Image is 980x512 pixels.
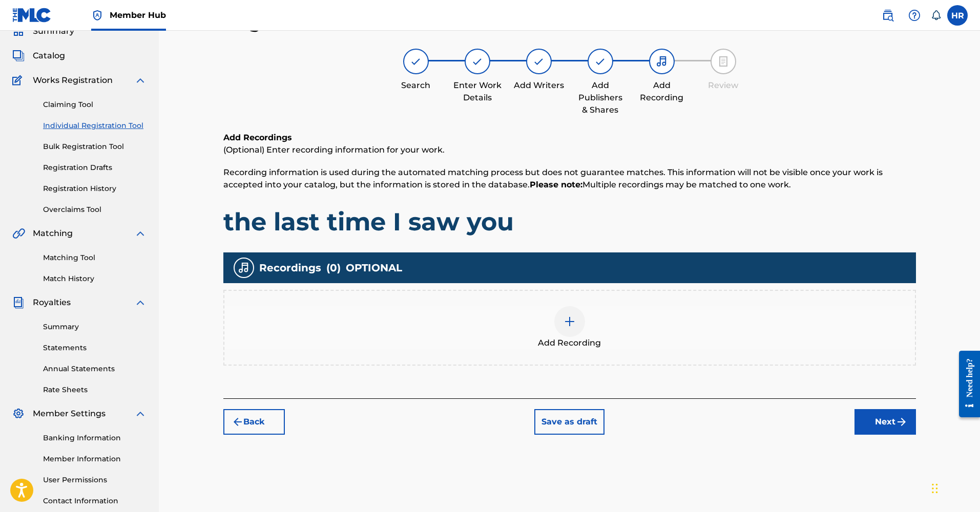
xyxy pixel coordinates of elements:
[904,5,925,26] div: Help
[12,50,25,62] img: Catalog
[43,385,147,395] a: Rate Sheets
[110,9,166,21] span: Member Hub
[538,337,601,349] span: Add Recording
[636,79,687,104] div: Add Recording
[947,5,968,26] div: User Menu
[33,74,113,87] span: Works Registration
[33,296,71,309] span: Royalties
[530,180,582,189] strong: Please note:
[43,343,147,353] a: Statements
[564,315,576,328] img: add
[43,252,147,263] a: Matching Tool
[33,50,65,62] span: Catalog
[12,227,25,240] img: Matching
[223,145,445,155] span: (Optional) Enter recording information for your work.
[854,409,916,435] button: Next
[932,473,938,504] div: Drag
[43,322,147,332] a: Summary
[259,260,321,275] span: Recordings
[238,262,250,274] img: recording
[895,416,908,428] img: f7272a7cc735f4ea7f67.svg
[878,5,898,26] a: Public Search
[43,475,147,485] a: User Permissions
[534,409,604,435] button: Save as draft
[951,342,980,426] iframe: Resource Center
[223,132,916,144] h6: Add Recordings
[43,273,147,284] a: Match History
[12,296,25,309] img: Royalties
[33,408,106,420] span: Member Settings
[43,454,147,464] a: Member Information
[43,141,147,152] a: Bulk Registration Tool
[134,227,147,240] img: expand
[232,416,244,428] img: 7ee5dd4eb1f8a8e3ef2f.svg
[656,55,668,68] img: step indicator icon for Add Recording
[12,408,25,420] img: Member Settings
[12,25,25,37] img: Summary
[134,296,147,309] img: expand
[471,55,484,68] img: step indicator icon for Enter Work Details
[12,25,74,37] a: SummarySummary
[223,167,883,189] span: Recording information is used during the automated matching process but does not guarantee matche...
[410,55,422,68] img: step indicator icon for Search
[223,409,285,435] button: Back
[43,162,147,173] a: Registration Drafts
[43,99,147,110] a: Claiming Tool
[698,79,749,92] div: Review
[223,206,916,237] h1: the last time I saw you
[929,463,980,512] iframe: Chat Widget
[533,55,545,68] img: step indicator icon for Add Writers
[43,364,147,374] a: Annual Statements
[390,79,442,92] div: Search
[346,260,402,275] span: OPTIONAL
[43,204,147,215] a: Overclaims Tool
[91,9,103,22] img: Top Rightsholder
[12,8,52,23] img: MLC Logo
[134,74,147,87] img: expand
[12,50,65,62] a: CatalogCatalog
[43,120,147,131] a: Individual Registration Tool
[717,55,729,68] img: step indicator icon for Review
[43,433,147,443] a: Banking Information
[931,10,941,20] div: Notifications
[33,227,73,240] span: Matching
[12,74,26,87] img: Works Registration
[43,183,147,194] a: Registration History
[43,496,147,506] a: Contact Information
[908,9,921,22] img: help
[452,79,503,104] div: Enter Work Details
[513,79,565,92] div: Add Writers
[594,55,607,68] img: step indicator icon for Add Publishers & Shares
[134,408,147,420] img: expand
[33,25,74,37] span: Summary
[882,9,894,22] img: search
[326,260,341,275] span: ( 0 )
[575,79,626,116] div: Add Publishers & Shares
